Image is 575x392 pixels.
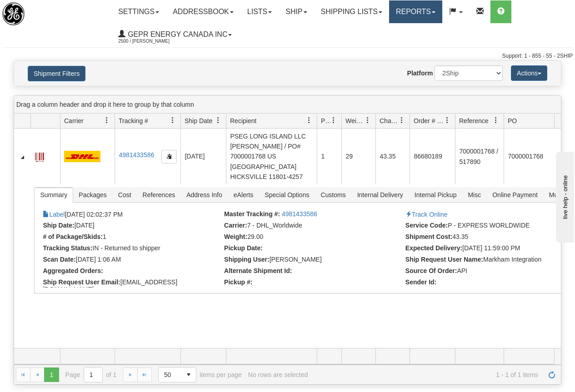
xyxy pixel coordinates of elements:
strong: Scan Date: [43,256,75,263]
button: Shipment Filters [28,66,85,81]
span: items per page [158,367,242,382]
input: Page 1 [84,367,102,382]
span: Cost [113,188,137,202]
span: Address Info [181,188,228,202]
span: Reference [459,116,489,125]
span: Tracking # [119,116,148,125]
a: Packages filter column settings [326,113,341,128]
strong: Pickup #: [224,278,252,286]
td: 29 [341,129,375,184]
label: Platform [407,69,433,78]
li: [DATE] [43,222,222,231]
td: 7000001768 [504,129,564,184]
span: Page of 1 [65,367,117,382]
div: live help - online [7,8,84,15]
span: Packages [321,116,330,125]
strong: Master Tracking #: [224,210,280,218]
span: Recipient [230,116,256,125]
span: Charge [380,116,399,125]
button: Actions [511,65,547,81]
span: Customs [315,188,351,202]
th: Press ctrl + space to group [504,114,564,129]
strong: Shipment Cost: [405,233,452,240]
span: Ship Date [185,116,212,125]
strong: Ship Date: [43,222,74,229]
span: Summary [35,188,73,202]
a: Reference filter column settings [488,113,504,128]
th: Press ctrl + space to group [341,114,375,129]
th: Press ctrl + space to group [115,114,180,129]
span: Online Payment [487,188,543,202]
span: 50 [164,370,176,379]
strong: Tracking Status: [43,244,92,252]
li: 29.00 [224,233,403,242]
span: Order # / Ship Request # [414,116,444,125]
div: Support: 1 - 855 - 55 - 2SHIP [2,52,573,60]
a: Lists [240,0,279,23]
a: Collapse [18,153,27,162]
strong: Weight: [224,233,247,240]
a: Track Online [405,211,448,218]
td: PSEG LONG ISLAND LLC [PERSON_NAME] / PO# 7000001768 US [GEOGRAPHIC_DATA] HICKSVILLE 11801-4257 [226,129,317,184]
img: 7 - DHL_Worldwide [64,151,100,162]
span: Special Options [259,188,315,202]
strong: Ship Request User Name: [405,256,483,263]
th: Press ctrl + space to group [30,114,60,129]
a: PO filter column settings [549,113,564,128]
td: 7000001768 / 517890 [455,129,504,184]
a: Refresh [545,367,559,382]
a: Addressbook [166,0,240,23]
td: 1 [317,129,341,184]
td: 43.35 [375,129,410,184]
a: 4981433586 [119,151,154,159]
li: [DATE] 1:06 AM [43,256,222,265]
a: Shipping lists [314,0,389,23]
a: GEPR Energy Canada Inc 2500 / [PERSON_NAME] [111,23,239,46]
span: 1 - 1 of 1 items [314,371,538,378]
a: Order # / Ship Request # filter column settings [440,113,455,128]
a: 4981433586 [282,210,317,218]
span: References [137,188,181,202]
th: Press ctrl + space to group [317,114,341,129]
span: Carrier [64,116,84,125]
strong: Alternate Shipment Id: [224,267,292,274]
strong: Service Code: [405,222,448,229]
li: IN - Returned to shipper [43,244,222,253]
span: select [181,367,196,382]
strong: Source Of Order: [405,267,457,274]
a: Label [43,211,65,218]
strong: Ship Request User Email: [43,278,120,286]
li: 7 - DHL_Worldwide [224,222,403,231]
span: Packages [73,188,112,202]
span: Page 1 [44,367,59,382]
span: PO [508,116,517,125]
li: Joselito Capada (29973) [224,256,403,265]
strong: Pickup Date: [224,244,263,252]
th: Press ctrl + space to group [226,114,317,129]
span: Misc [462,188,486,202]
a: Settings [111,0,166,23]
strong: Aggregated Orders: [43,267,103,274]
th: Press ctrl + space to group [180,114,226,129]
a: Ship Date filter column settings [210,113,226,128]
a: Carrier filter column settings [99,113,115,128]
div: grid grouping header [14,96,561,114]
strong: Expected Delivery: [405,244,462,252]
a: Label [35,149,44,163]
th: Press ctrl + space to group [410,114,455,129]
strong: # of Package/Skids: [43,233,103,240]
a: Recipient filter column settings [301,113,317,128]
strong: Carrier: [224,222,247,229]
strong: Shipping User: [224,256,270,263]
td: 86680189 [410,129,455,184]
button: Copy to clipboard [161,150,177,164]
li: [DATE] 02:02:37 PM [43,210,222,219]
span: Weight [345,116,365,125]
th: Press ctrl + space to group [60,114,115,129]
span: Internal Delivery [352,188,409,202]
li: 1 [43,233,222,242]
a: Reports [389,0,442,23]
li: [EMAIL_ADDRESS][DOMAIN_NAME] [43,278,222,288]
span: 2500 / [PERSON_NAME] [118,37,186,46]
iframe: chat widget [554,149,574,242]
